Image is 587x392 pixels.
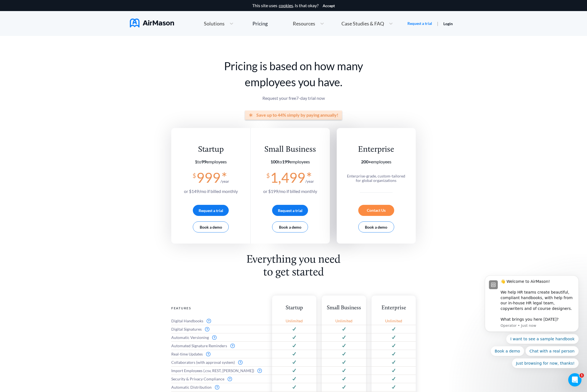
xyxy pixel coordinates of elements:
[270,159,289,164] span: to
[342,377,346,381] img: svg+xml;base64,PD94bWwgdmVyc2lvbj0iMS4wIiBlbmNvZGluZz0idXRmLTgiPz4KPHN2ZyB3aWR0aD0iMTJweCIgaGVpZ2...
[342,360,346,364] img: svg+xml;base64,PD94bWwgdmVyc2lvbj0iMS4wIiBlbmNvZGluZz0idXRmLTgiPz4KPHN2ZyB3aWR0aD0iMTJweCIgaGVpZ2...
[392,327,395,331] img: svg+xml;base64,PD94bWwgdmVyc2lvbj0iMS4wIiBlbmNvZGluZz0idXRmLTgiPz4KPHN2ZyB3aWR0aD0iMTJweCIgaGVpZ2...
[322,304,366,312] div: Small Business
[171,360,235,365] span: Collaborators (with approval system)
[266,170,270,179] span: $
[344,145,408,155] div: Enterprise
[272,205,308,216] button: Request a trial
[293,336,296,339] img: svg+xml;base64,PD94bWwgdmVyc2lvbj0iMS4wIiBlbmNvZGluZz0idXRmLTgiPz4KPHN2ZyB3aWR0aD0iMTJweCIgaGVpZ2...
[293,369,296,372] img: svg+xml;base64,PD94bWwgdmVyc2lvbj0iMS4wIiBlbmNvZGluZz0idXRmLTgiPz4KPHN2ZyB3aWR0aD0iMTJweCIgaGVpZ2...
[392,336,395,339] img: svg+xml;base64,PD94bWwgdmVyc2lvbj0iMS4wIiBlbmNvZGluZz0idXRmLTgiPz4KPHN2ZyB3aWR0aD0iMTJweCIgaGVpZ2...
[347,174,405,183] span: Enterprise-grade, custom-tailored for global organizations
[171,58,416,90] h1: Pricing is based on how many employees you have.
[195,159,206,164] span: to
[342,352,346,356] img: svg+xml;base64,PD94bWwgdmVyc2lvbj0iMS4wIiBlbmNvZGluZz0idXRmLTgiPz4KPHN2ZyB3aWR0aD0iMTJweCIgaGVpZ2...
[205,327,209,331] img: svg+xml;base64,PD94bWwgdmVyc2lvbj0iMS4wIiBlbmNvZGluZz0idXRmLTgiPz4KPHN2ZyB3aWR0aD0iMTZweCIgaGVpZ2...
[293,385,296,389] img: svg+xml;base64,PD94bWwgdmVyc2lvbj0iMS4wIiBlbmNvZGluZz0idXRmLTgiPz4KPHN2ZyB3aWR0aD0iMTJweCIgaGVpZ2...
[257,369,262,373] img: svg+xml;base64,PD94bWwgdmVyc2lvbj0iMS4wIiBlbmNvZGluZz0idXRmLTgiPz4KPHN2ZyB3aWR0aD0iMTZweCIgaGVpZ2...
[342,344,346,347] img: svg+xml;base64,PD94bWwgdmVyc2lvbj0iMS4wIiBlbmNvZGluZz0idXRmLTgiPz4KPHN2ZyB3aWR0aD0iMTJweCIgaGVpZ2...
[342,327,346,331] img: svg+xml;base64,PD94bWwgdmVyc2lvbj0iMS4wIiBlbmNvZGluZz0idXRmLTgiPz4KPHN2ZyB3aWR0aD0iMTJweCIgaGVpZ2...
[204,21,225,26] span: Solutions
[171,344,227,348] span: Automated Signature Reminders
[270,159,278,164] b: 100
[392,352,395,356] img: svg+xml;base64,PD94bWwgdmVyc2lvbj0iMS4wIiBlbmNvZGluZz0idXRmLTgiPz4KPHN2ZyB3aWR0aD0iMTJweCIgaGVpZ2...
[243,254,344,279] h2: Everything you need to get started
[358,221,394,232] button: Book a demo
[171,369,254,373] span: Import Employees (.csv, REST, [PERSON_NAME])
[443,21,453,26] a: Login
[171,319,203,323] span: Digital Handbooks
[215,385,219,390] img: svg+xml;base64,PD94bWwgdmVyc2lvbj0iMS4wIiBlbmNvZGluZz0idXRmLTgiPz4KPHN2ZyB3aWR0aD0iMTZweCIgaGVpZ2...
[193,170,196,179] span: $
[193,221,229,232] button: Book a demo
[293,344,296,347] img: svg+xml;base64,PD94bWwgdmVyc2lvbj0iMS4wIiBlbmNvZGluZz0idXRmLTgiPz4KPHN2ZyB3aWR0aD0iMTJweCIgaGVpZ2...
[230,344,235,348] img: svg+xml;base64,PD94bWwgdmVyc2lvbj0iMS4wIiBlbmNvZGluZz0idXRmLTgiPz4KPHN2ZyB3aWR0aD0iMTZweCIgaGVpZ2...
[392,360,395,364] img: svg+xml;base64,PD94bWwgdmVyc2lvbj0iMS4wIiBlbmNvZGluZz0idXRmLTgiPz4KPHN2ZyB3aWR0aD0iMTJweCIgaGVpZ2...
[342,385,346,389] img: svg+xml;base64,PD94bWwgdmVyc2lvbj0iMS4wIiBlbmNvZGluZz0idXRmLTgiPz4KPHN2ZyB3aWR0aD0iMTJweCIgaGVpZ2...
[184,159,238,164] section: employees
[293,21,315,26] span: Resources
[580,373,584,378] span: 1
[206,352,210,356] img: svg+xml;base64,PD94bWwgdmVyc2lvbj0iMS4wIiBlbmNvZGluZz0idXRmLTgiPz4KPHN2ZyB3aWR0aD0iMTZweCIgaGVpZ2...
[272,221,308,232] button: Book a demo
[372,304,416,312] div: Enterprise
[263,159,317,164] section: employees
[193,205,229,216] button: Request a trial
[392,377,395,381] img: svg+xml;base64,PD94bWwgdmVyc2lvbj0iMS4wIiBlbmNvZGluZz0idXRmLTgiPz4KPHN2ZyB3aWR0aD0iMTJweCIgaGVpZ2...
[407,21,432,26] a: Request a trial
[263,145,317,155] div: Small Business
[568,373,581,386] iframe: Intercom live chat
[201,159,206,164] b: 99
[252,19,268,28] a: Pricing
[344,159,408,164] section: employees
[342,369,346,372] img: svg+xml;base64,PD94bWwgdmVyc2lvbj0iMS4wIiBlbmNvZGluZz0idXRmLTgiPz4KPHN2ZyB3aWR0aD0iMTJweCIgaGVpZ2...
[293,360,296,364] img: svg+xml;base64,PD94bWwgdmVyc2lvbj0iMS4wIiBlbmNvZGluZz0idXRmLTgiPz4KPHN2ZyB3aWR0aD0iMTJweCIgaGVpZ2...
[293,327,296,331] img: svg+xml;base64,PD94bWwgdmVyc2lvbj0iMS4wIiBlbmNvZGluZz0idXRmLTgiPz4KPHN2ZyB3aWR0aD0iMTJweCIgaGVpZ2...
[392,369,395,372] img: svg+xml;base64,PD94bWwgdmVyc2lvbj0iMS4wIiBlbmNvZGluZz0idXRmLTgiPz4KPHN2ZyB3aWR0aD0iMTJweCIgaGVpZ2...
[196,169,220,186] span: 999
[184,145,238,155] div: Startup
[293,377,296,381] img: svg+xml;base64,PD94bWwgdmVyc2lvbj0iMS4wIiBlbmNvZGluZz0idXRmLTgiPz4KPHN2ZyB3aWR0aD0iMTJweCIgaGVpZ2...
[195,159,197,164] b: 1
[293,352,296,356] img: svg+xml;base64,PD94bWwgdmVyc2lvbj0iMS4wIiBlbmNvZGluZz0idXRmLTgiPz4KPHN2ZyB3aWR0aD0iMTJweCIgaGVpZ2...
[207,319,211,323] img: svg+xml;base64,PD94bWwgdmVyc2lvbj0iMS4wIiBlbmNvZGluZz0idXRmLTgiPz4KPHN2ZyB3aWR0aD0iMTZweCIgaGVpZ2...
[184,189,238,194] span: or $ 149 /mo if billed monthly
[130,19,174,27] img: AirMason Logo
[341,21,384,26] span: Case Studies & FAQ
[437,21,438,26] span: |
[171,96,416,101] p: Request your free 7 -day trial now
[279,3,293,8] a: cookies
[171,385,212,390] span: Automatic Distribution
[392,385,395,389] img: svg+xml;base64,PD94bWwgdmVyc2lvbj0iMS4wIiBlbmNvZGluZz0idXRmLTgiPz4KPHN2ZyB3aWR0aD0iMTJweCIgaGVpZ2...
[171,335,209,340] span: Automatic Versioning
[252,21,268,26] div: Pricing
[342,336,346,339] img: svg+xml;base64,PD94bWwgdmVyc2lvbj0iMS4wIiBlbmNvZGluZz0idXRmLTgiPz4KPHN2ZyB3aWR0aD0iMTJweCIgaGVpZ2...
[286,319,303,323] span: Unlimited
[323,4,335,8] button: Accept cookies
[358,205,394,216] div: Contact Us
[361,159,371,164] b: 200+
[263,189,317,194] span: or $ 199 /mo if billed monthly
[385,319,402,323] span: Unlimited
[272,304,316,312] div: Startup
[171,352,203,356] span: Real-time Updates
[335,319,352,323] span: Unlimited
[392,344,395,347] img: svg+xml;base64,PD94bWwgdmVyc2lvbj0iMS4wIiBlbmNvZGluZz0idXRmLTgiPz4KPHN2ZyB3aWR0aD0iMTJweCIgaGVpZ2...
[171,304,267,312] div: Features
[477,233,587,377] iframe: Intercom notifications message
[171,327,202,331] span: Digital Signatures
[282,159,289,164] b: 199
[212,335,217,340] img: svg+xml;base64,PD94bWwgdmVyc2lvbj0iMS4wIiBlbmNvZGluZz0idXRmLTgiPz4KPHN2ZyB3aWR0aD0iMTZweCIgaGVpZ2...
[228,377,232,381] img: svg+xml;base64,PD94bWwgdmVyc2lvbj0iMS4wIiBlbmNvZGluZz0idXRmLTgiPz4KPHN2ZyB3aWR0aD0iMTZweCIgaGVpZ2...
[256,113,338,117] span: Save up to 44% simply by paying annually!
